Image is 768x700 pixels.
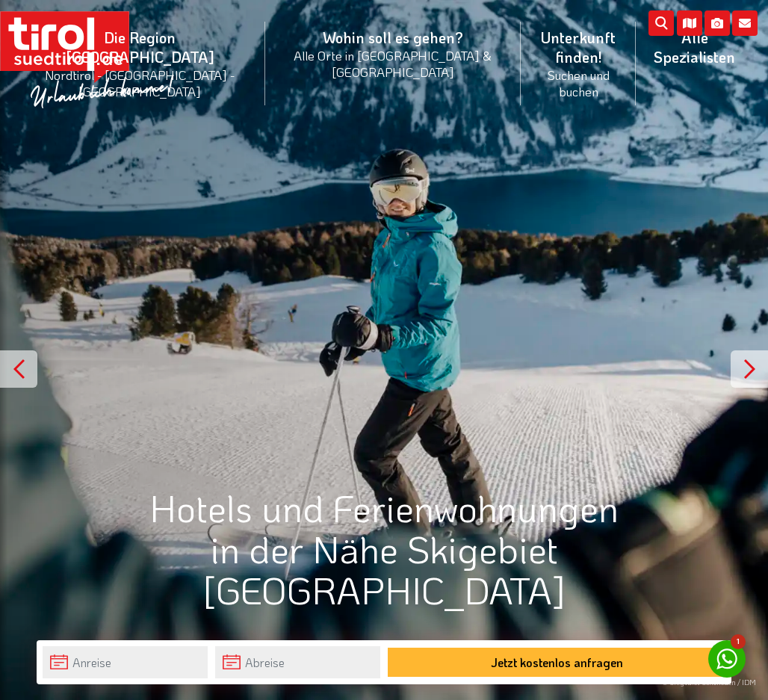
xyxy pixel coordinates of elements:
[33,66,247,99] small: Nordtirol - [GEOGRAPHIC_DATA] - [GEOGRAPHIC_DATA]
[731,634,746,649] span: 1
[708,640,746,678] a: 1
[636,11,753,83] a: Alle Spezialisten
[521,11,636,116] a: Unterkunft finden!Suchen und buchen
[388,648,725,677] button: Jetzt kostenlos anfragen
[43,646,208,678] input: Anreise
[677,10,702,36] i: Karte öffnen
[732,10,758,36] i: Kontakt
[215,646,380,678] input: Abreise
[539,66,618,99] small: Suchen und buchen
[37,487,731,610] h1: Hotels und Ferienwohnungen in der Nähe Skigebiet [GEOGRAPHIC_DATA]
[265,11,521,96] a: Wohin soll es gehen?Alle Orte in [GEOGRAPHIC_DATA] & [GEOGRAPHIC_DATA]
[704,10,730,36] i: Fotogalerie
[15,11,265,116] a: Die Region [GEOGRAPHIC_DATA]Nordtirol - [GEOGRAPHIC_DATA] - [GEOGRAPHIC_DATA]
[283,47,504,80] small: Alle Orte in [GEOGRAPHIC_DATA] & [GEOGRAPHIC_DATA]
